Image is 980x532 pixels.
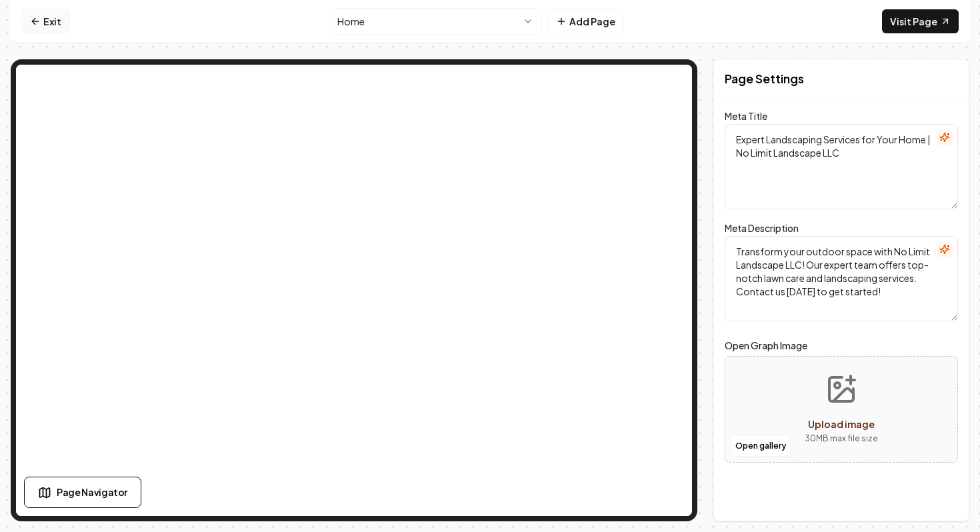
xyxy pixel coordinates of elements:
[808,418,875,430] span: Upload image
[21,9,70,33] a: Exit
[805,432,878,445] p: 30 MB max file size
[57,485,127,499] span: Page Navigator
[731,435,791,457] button: Open gallery
[725,337,958,353] label: Open Graph Image
[547,9,624,33] button: Add Page
[24,477,141,508] button: Page Navigator
[725,222,799,234] label: Meta Description
[725,69,804,88] h2: Page Settings
[794,363,889,456] button: Upload image
[882,9,959,33] a: Visit Page
[725,110,767,122] label: Meta Title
